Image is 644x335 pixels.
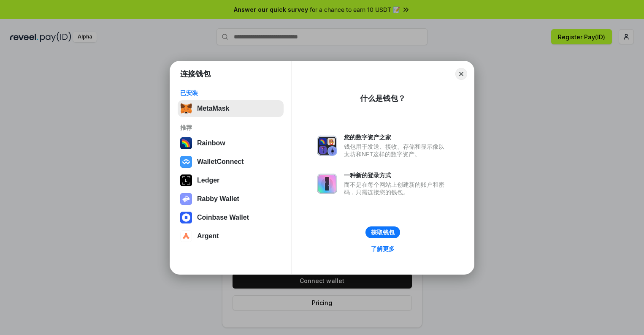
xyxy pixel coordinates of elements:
div: 钱包用于发送、接收、存储和显示像以太坊和NFT这样的数字资产。 [344,143,449,158]
button: Ledger [178,172,284,189]
div: Coinbase Wallet [197,214,249,221]
div: Rainbow [197,139,225,147]
img: svg+xml,%3Csvg%20fill%3D%22none%22%20height%3D%2233%22%20viewBox%3D%220%200%2035%2033%22%20width%... [180,103,192,114]
img: svg+xml,%3Csvg%20xmlns%3D%22http%3A%2F%2Fwww.w3.org%2F2000%2Fsvg%22%20fill%3D%22none%22%20viewBox... [317,174,337,194]
div: Rabby Wallet [197,195,239,203]
div: 您的数字资产之家 [344,133,449,141]
img: svg+xml,%3Csvg%20xmlns%3D%22http%3A%2F%2Fwww.w3.org%2F2000%2Fsvg%22%20fill%3D%22none%22%20viewBox... [317,136,337,156]
a: 了解更多 [366,243,400,254]
img: svg+xml,%3Csvg%20width%3D%2228%22%20height%3D%2228%22%20viewBox%3D%220%200%2028%2028%22%20fill%3D... [180,156,192,168]
div: 获取钱包 [371,229,395,236]
div: 推荐 [180,124,281,131]
div: 了解更多 [371,245,395,253]
div: 一种新的登录方式 [344,172,449,179]
button: MetaMask [178,100,284,117]
button: Close [455,68,467,80]
div: 什么是钱包？ [360,93,406,103]
div: 而不是在每个网站上创建新的账户和密码，只需连接您的钱包。 [344,181,449,196]
h1: 连接钱包 [180,69,211,79]
button: Rainbow [178,135,284,152]
div: WalletConnect [197,158,244,166]
div: 已安装 [180,89,281,97]
div: MetaMask [197,105,229,112]
img: svg+xml,%3Csvg%20xmlns%3D%22http%3A%2F%2Fwww.w3.org%2F2000%2Fsvg%22%20fill%3D%22none%22%20viewBox... [180,193,192,205]
button: Rabby Wallet [178,191,284,207]
img: svg+xml,%3Csvg%20width%3D%22120%22%20height%3D%22120%22%20viewBox%3D%220%200%20120%20120%22%20fil... [180,137,192,149]
div: Ledger [197,177,219,184]
button: WalletConnect [178,153,284,170]
div: Argent [197,232,219,240]
img: svg+xml,%3Csvg%20width%3D%2228%22%20height%3D%2228%22%20viewBox%3D%220%200%2028%2028%22%20fill%3D... [180,212,192,223]
button: Argent [178,228,284,245]
img: svg+xml,%3Csvg%20width%3D%2228%22%20height%3D%2228%22%20viewBox%3D%220%200%2028%2028%22%20fill%3D... [180,230,192,242]
img: svg+xml,%3Csvg%20xmlns%3D%22http%3A%2F%2Fwww.w3.org%2F2000%2Fsvg%22%20width%3D%2228%22%20height%3... [180,174,192,186]
button: 获取钱包 [365,226,400,238]
button: Coinbase Wallet [178,209,284,226]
